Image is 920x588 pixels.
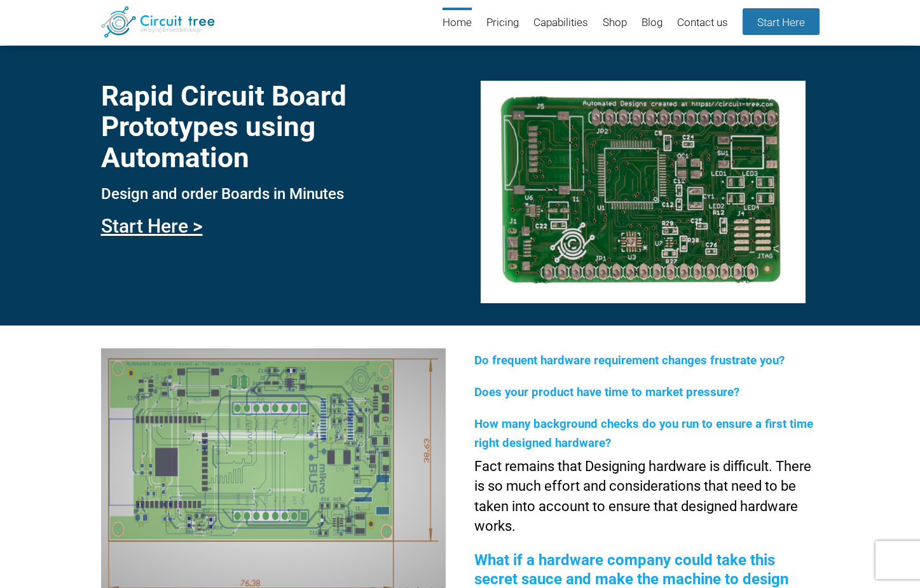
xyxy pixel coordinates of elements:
[101,81,446,173] h1: Rapid Circuit Board Prototypes using Automation
[533,8,588,39] a: Capabilities
[474,385,739,399] span: Does your product have time to market pressure?
[743,8,820,35] a: Start Here
[603,8,627,39] a: Shop
[474,353,785,367] span: Do frequent hardware requirement changes frustrate you?
[474,456,819,537] p: Fact remains that Designing hardware is difficult. There is so much effort and considerations tha...
[101,186,446,202] h3: Design and order Boards in Minutes
[642,8,663,39] a: Blog
[474,417,813,450] span: How many background checks do you run to ensure a first time right designed hardware?
[486,8,519,39] a: Pricing
[443,8,472,39] a: Home
[677,8,728,39] a: Contact us
[101,6,215,38] img: Circuit Tree
[101,215,203,237] a: Start Here >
